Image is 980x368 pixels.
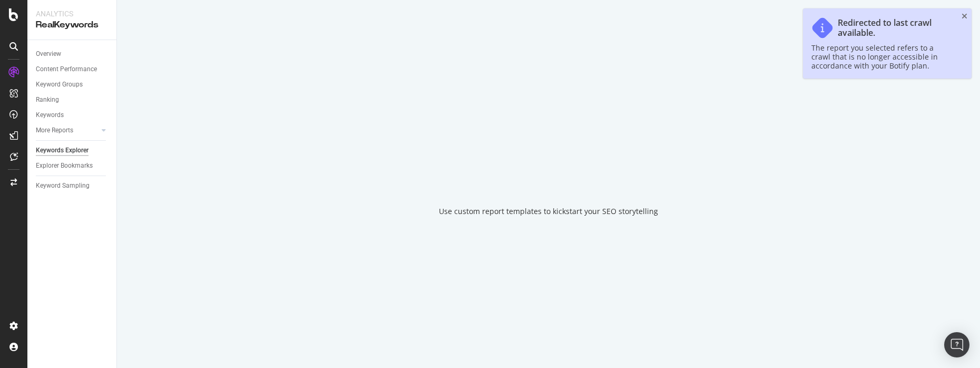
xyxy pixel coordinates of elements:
div: Content Performance [36,64,97,75]
div: Keyword Groups [36,79,83,90]
a: Explorer Bookmarks [36,160,109,171]
a: Ranking [36,94,109,105]
a: More Reports [36,125,99,136]
div: The report you selected refers to a crawl that is no longer accessible in accordance with your Bo... [811,43,953,70]
div: close toast [962,13,967,20]
a: Keyword Sampling [36,180,109,191]
div: Explorer Bookmarks [36,160,93,171]
div: More Reports [36,125,73,136]
div: Keyword Sampling [36,180,90,191]
div: Open Intercom Messenger [944,332,969,357]
a: Keywords [36,110,109,121]
a: Keyword Groups [36,79,109,90]
div: Keywords [36,110,64,121]
div: RealKeywords [36,19,108,31]
a: Content Performance [36,64,109,75]
div: Overview [36,49,61,60]
div: animation [511,151,586,189]
div: Keywords Explorer [36,145,89,156]
div: Ranking [36,94,59,105]
div: Redirected to last crawl available. [838,18,953,38]
a: Overview [36,49,109,60]
div: Analytics [36,8,108,19]
a: Keywords Explorer [36,145,109,156]
div: Use custom report templates to kickstart your SEO storytelling [439,206,658,217]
